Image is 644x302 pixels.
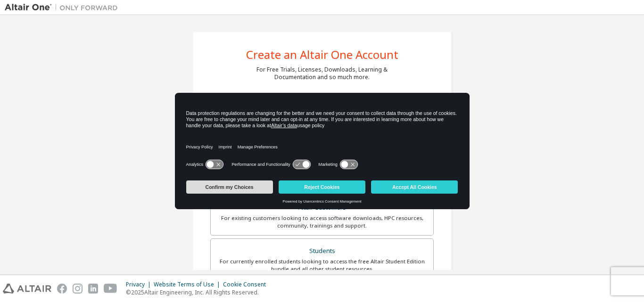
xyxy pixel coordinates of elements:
[126,281,154,288] div: Privacy
[5,3,123,12] img: Altair One
[73,284,83,294] img: instagram.svg
[126,288,272,296] p: © 2025 Altair Engineering, Inc. All Rights Reserved.
[216,245,428,258] div: Students
[104,284,117,294] img: youtube.svg
[223,281,272,288] div: Cookie Consent
[216,258,428,273] div: For currently enrolled students looking to access the free Altair Student Edition bundle and all ...
[3,284,51,294] img: altair_logo.svg
[88,284,98,294] img: linkedin.svg
[216,214,428,229] div: For existing customers looking to access software downloads, HPC resources, community, trainings ...
[154,281,223,288] div: Website Terms of Use
[57,284,67,294] img: facebook.svg
[246,49,398,60] div: Create an Altair One Account
[256,66,388,81] div: For Free Trials, Licenses, Downloads, Learning & Documentation and so much more.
